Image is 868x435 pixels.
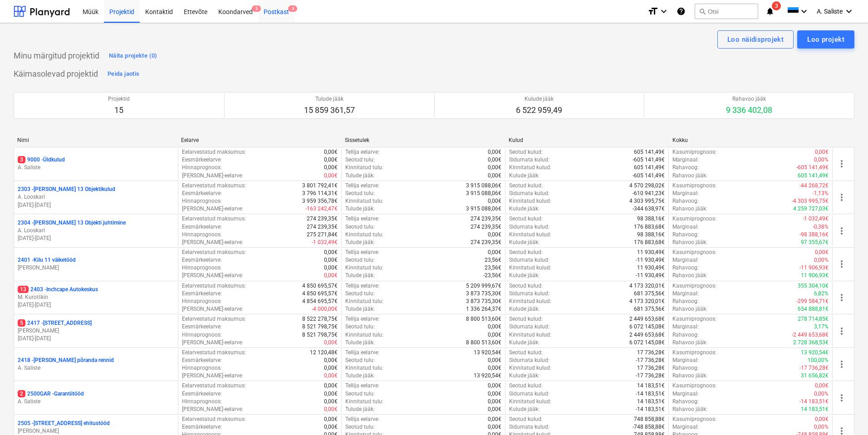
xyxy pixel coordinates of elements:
p: 355 304,10€ [798,282,829,290]
p: Eelarvestatud maksumus : [182,148,246,156]
p: -163 242,47€ [305,205,338,213]
p: Kulude jääk : [509,272,539,279]
p: 3,17% [814,323,829,331]
p: Rahavoog : [672,331,699,339]
p: 9000 - Üldkulud [18,156,65,164]
p: 2 449 653,68€ [629,331,665,339]
p: Rahavoog : [672,164,699,171]
p: Seotud kulud : [509,148,543,156]
p: -1,13% [813,190,829,197]
p: Hinnaprognoos : [182,197,222,205]
i: keyboard_arrow_down [658,6,669,17]
p: 6 072 145,08€ [629,339,665,347]
p: A. Looskari [18,227,174,235]
p: Tulude jääk : [345,172,375,180]
p: 605 141,49€ [634,164,665,171]
p: Rahavoo jääk : [672,272,707,279]
button: Otsi [695,4,758,19]
p: 0,00€ [324,156,338,164]
p: Marginaal : [672,190,699,197]
p: Tulude jääk : [345,305,375,313]
p: Hinnaprognoos : [182,264,222,272]
p: 11 930,49€ [637,264,665,272]
p: 4 854 695,57€ [302,298,338,305]
p: Kinnitatud tulu : [345,298,383,305]
p: 98 388,16€ [637,215,665,223]
p: Kinnitatud tulu : [345,331,383,339]
p: Kinnitatud kulud : [509,164,551,171]
p: 0,00€ [324,148,338,156]
p: 4 850 695,57€ [302,290,338,298]
p: Seotud kulud : [509,215,543,223]
p: 15 [108,105,130,116]
span: more_vert [836,326,847,337]
p: 100,00% [808,357,829,364]
p: Eelarvestatud maksumus : [182,215,246,223]
p: 0,00€ [488,331,501,339]
p: Seotud tulu : [345,256,375,264]
p: 4 850 695,57€ [302,282,338,290]
button: Loo näidisprojekt [717,30,794,49]
p: 0,00€ [488,357,501,364]
span: 3 [772,1,781,10]
p: [PERSON_NAME]-eelarve : [182,172,243,180]
p: Tulude jääk : [345,339,375,347]
span: 3 [18,156,25,163]
p: Marginaal : [672,156,699,164]
p: Tulude jääk : [345,272,375,279]
p: A. Saliste [18,364,174,372]
p: Seotud kulud : [509,182,543,190]
p: 681 375,56€ [634,290,665,298]
p: [PERSON_NAME]-eelarve : [182,272,243,279]
p: 274 239,35€ [471,223,501,231]
div: 2418 -[PERSON_NAME] põranda rennidA. Saliste [18,357,174,372]
p: -299 584,71€ [796,298,829,305]
p: Sidumata kulud : [509,323,549,331]
p: Rahavoo jääk : [672,339,707,347]
p: Sidumata kulud : [509,223,549,231]
p: Eesmärkeelarve : [182,357,222,364]
p: Kasumiprognoos : [672,349,716,357]
span: 5 [18,319,25,327]
p: 3 873 735,30€ [466,290,501,298]
p: Rahavoo jääk : [672,205,707,213]
p: -4 303 995,75€ [792,197,829,205]
p: Kasumiprognoos : [672,148,716,156]
p: Kulude jääk : [509,339,539,347]
p: -23,56€ [483,272,501,279]
p: 0,00€ [324,164,338,171]
p: Kinnitatud kulud : [509,364,551,372]
p: 0,00€ [488,172,501,180]
p: Tulude jääk [304,95,355,103]
p: 1 336 264,37€ [466,305,501,313]
p: 2418 - [PERSON_NAME] põranda rennid [18,357,114,364]
p: 97 355,67€ [801,239,829,246]
p: 4 570 298,02€ [629,182,665,190]
p: 98 388,16€ [637,231,665,239]
p: Sidumata kulud : [509,357,549,364]
p: 17 736,28€ [637,349,665,357]
p: Eesmärkeelarve : [182,190,222,197]
p: -44 268,72€ [799,182,829,190]
p: Kinnitatud kulud : [509,298,551,305]
p: [DATE] - [DATE] [18,335,174,342]
p: 605 141,49€ [634,148,665,156]
p: -17 736,28€ [636,357,665,364]
p: Tellija eelarve : [345,349,379,357]
p: 681 375,56€ [634,305,665,313]
p: 23,56€ [485,256,501,264]
p: Hinnaprognoos : [182,298,222,305]
p: Kasumiprognoos : [672,282,716,290]
p: [DATE] - [DATE] [18,301,174,309]
p: 0,00€ [488,197,501,205]
p: Tulude jääk : [345,205,375,213]
p: -605 141,49€ [796,164,829,171]
span: more_vert [836,359,847,370]
p: [PERSON_NAME]-eelarve : [182,339,243,347]
p: 2417 - [STREET_ADDRESS] [18,319,92,327]
p: 3 796 114,31€ [302,190,338,197]
span: 2 [18,390,25,397]
p: Rahavoo jääk : [672,172,707,180]
p: 13 920,54€ [801,349,829,357]
p: Rahavoog : [672,298,699,305]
